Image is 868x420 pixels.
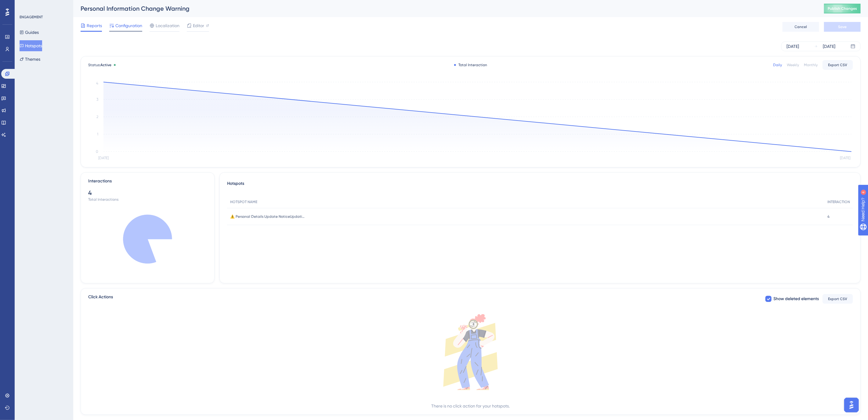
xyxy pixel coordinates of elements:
tspan: [DATE] [98,156,109,160]
div: Personal Information Change Warning [81,4,809,13]
button: Export CSV [823,294,853,304]
div: Weekly [787,63,799,67]
button: Publish Changes [824,4,861,13]
span: Localization [156,22,179,29]
span: Click Actions [88,293,113,304]
span: Export CSV [828,296,848,301]
span: Status: [88,63,111,67]
iframe: UserGuiding AI Assistant Launcher [842,396,861,414]
div: There is no click action for your hotspots. [432,402,510,410]
button: Save [824,22,861,32]
div: ENGAGEMENT [20,15,43,20]
div: Interactions [88,178,112,185]
span: HOTSPOT NAME [230,199,257,204]
span: Editor [193,22,204,29]
div: Monthly [804,63,818,67]
span: Hotspots [227,180,244,191]
span: Save [838,24,847,29]
span: Reports [87,22,102,29]
tspan: 2 [96,115,98,119]
button: Guides [20,27,39,38]
button: Hotspots [20,40,42,51]
span: Cancel [795,24,807,29]
button: Themes [20,54,40,65]
button: Export CSV [823,60,853,70]
tspan: 3 [96,97,98,102]
span: Export CSV [828,63,848,67]
span: Need Help? [14,2,38,9]
button: Cancel [783,22,819,32]
span: INTERACTION [827,199,850,204]
div: 4 [88,188,207,197]
tspan: 4 [96,81,98,85]
div: [DATE] [787,43,799,50]
span: Active [100,63,111,67]
div: Daily [773,63,782,67]
span: 4 [827,214,830,219]
div: 4 [42,3,44,8]
div: Total Interaction [454,63,487,67]
tspan: [DATE] [840,156,850,160]
span: Configuration [115,22,142,29]
span: ⚠️ Personal Details Update NoticeUpdating your personal details may require you to submit identif... [230,214,306,219]
tspan: 1 [97,132,98,136]
tspan: 0 [96,149,98,154]
span: Show deleted elements [773,295,819,303]
div: [DATE] [823,43,835,50]
span: Publish Changes [828,6,857,11]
